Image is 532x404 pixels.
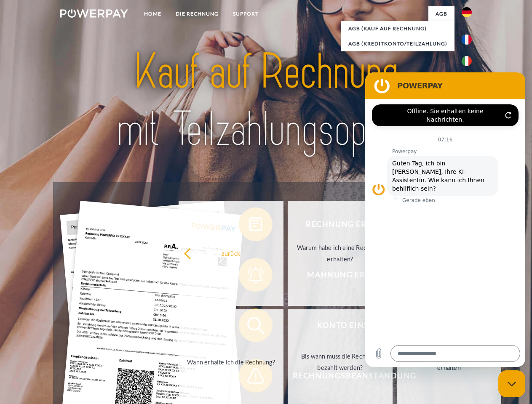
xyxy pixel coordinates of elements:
[168,6,226,21] a: DIE RECHNUNG
[462,56,472,66] img: it
[184,247,278,259] div: zurück
[293,242,388,265] div: Warum habe ich eine Rechnung erhalten?
[341,36,454,51] a: AGB (Kreditkonto/Teilzahlung)
[462,35,472,45] img: fr
[365,72,525,367] iframe: Messaging-Fenster
[498,370,525,397] iframe: Schaltfläche zum Öffnen des Messaging-Fensters; Konversation läuft
[341,21,454,36] a: AGB (Kauf auf Rechnung)
[462,7,472,17] img: de
[428,6,454,21] a: agb
[293,351,388,373] div: Bis wann muss die Rechnung bezahlt werden?
[80,40,452,161] img: title-powerpay_de.svg
[226,6,266,21] a: SUPPORT
[137,6,168,21] a: Home
[184,356,278,367] div: Wann erhalte ich die Rechnung?
[60,9,128,18] img: logo-powerpay-white.svg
